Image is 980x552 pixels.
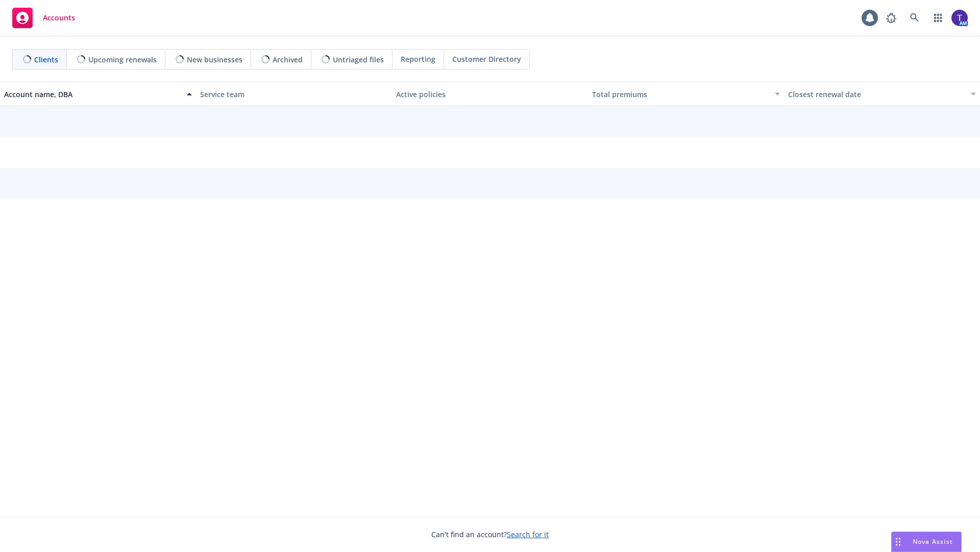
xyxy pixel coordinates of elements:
div: Drag to move [892,532,904,551]
span: Reporting [401,54,435,64]
div: Service team [200,89,388,100]
button: Closest renewal date [784,82,980,106]
button: Service team [196,82,392,106]
div: Account name, DBA [4,89,181,100]
div: Closest renewal date [788,89,965,100]
button: Active policies [392,82,588,106]
span: Untriaged files [333,54,384,65]
span: Clients [34,54,58,65]
span: Accounts [43,14,75,22]
div: Total premiums [592,89,769,100]
a: Switch app [928,8,948,28]
span: Customer Directory [452,54,521,64]
span: New businesses [187,54,242,65]
a: Report a Bug [881,8,901,28]
img: photo [951,10,968,26]
span: Archived [273,54,303,65]
span: Can't find an account? [431,529,549,540]
a: Accounts [8,4,79,32]
span: Nova Assist [913,537,953,546]
span: Upcoming renewals [88,54,157,65]
a: Search [904,8,925,28]
button: Total premiums [588,82,784,106]
a: Search for it [507,530,549,539]
button: Nova Assist [891,532,962,552]
div: Active policies [396,89,584,100]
